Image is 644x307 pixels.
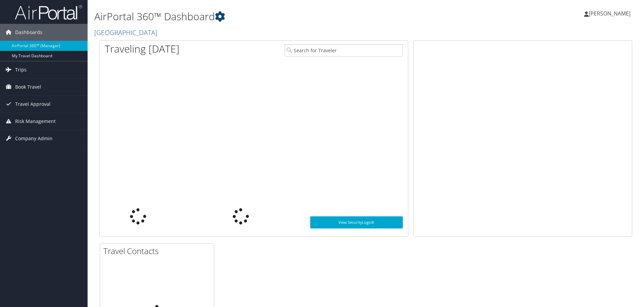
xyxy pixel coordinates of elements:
[94,28,159,37] a: [GEOGRAPHIC_DATA]
[15,24,42,41] span: Dashboards
[285,44,403,57] input: Search for Traveler
[15,130,53,147] span: Company Admin
[15,79,41,95] span: Book Travel
[15,61,27,78] span: Trips
[310,216,403,228] a: View SecurityLogic®
[589,10,631,17] span: [PERSON_NAME]
[15,96,51,113] span: Travel Approval
[15,4,82,20] img: airportal-logo.png
[105,42,180,56] h1: Traveling [DATE]
[94,9,456,24] h1: AirPortal 360™ Dashboard
[103,245,214,257] h2: Travel Contacts
[584,3,637,24] a: [PERSON_NAME]
[15,113,56,130] span: Risk Management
